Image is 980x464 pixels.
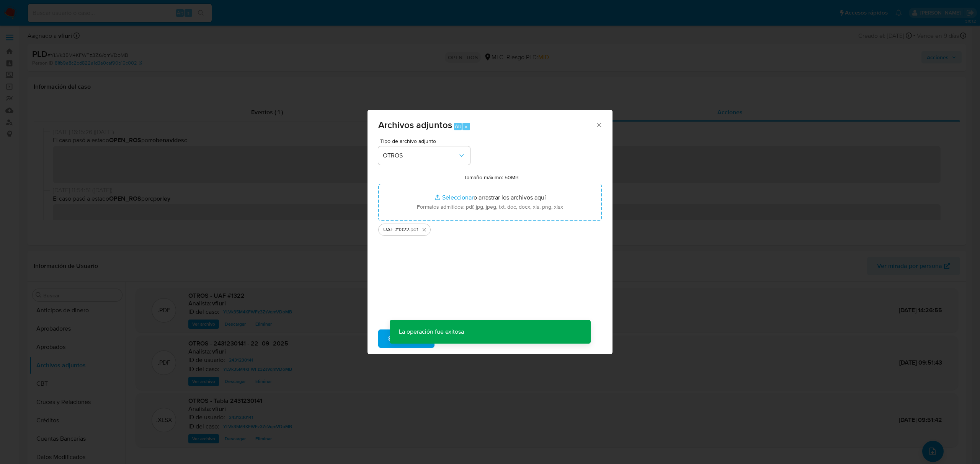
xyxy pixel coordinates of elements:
[595,121,602,128] button: Cerrar
[378,146,470,165] button: OTROS
[420,225,429,234] button: Eliminar UAF #1322.pdf
[409,226,418,234] span: .pdf
[464,174,519,181] label: Tamaño máximo: 50MB
[448,330,472,347] span: Cancelar
[378,118,452,131] span: Archivos adjuntos
[380,138,472,144] span: Tipo de archivo adjunto
[378,221,602,236] ul: Archivos seleccionados
[383,152,458,159] span: OTROS
[383,226,409,234] span: UAF #1322
[390,320,473,344] p: La operación fue exitosa
[455,123,461,130] span: Alt
[378,329,434,348] button: Subir archivo
[465,123,467,130] span: a
[388,330,425,347] span: Subir archivo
